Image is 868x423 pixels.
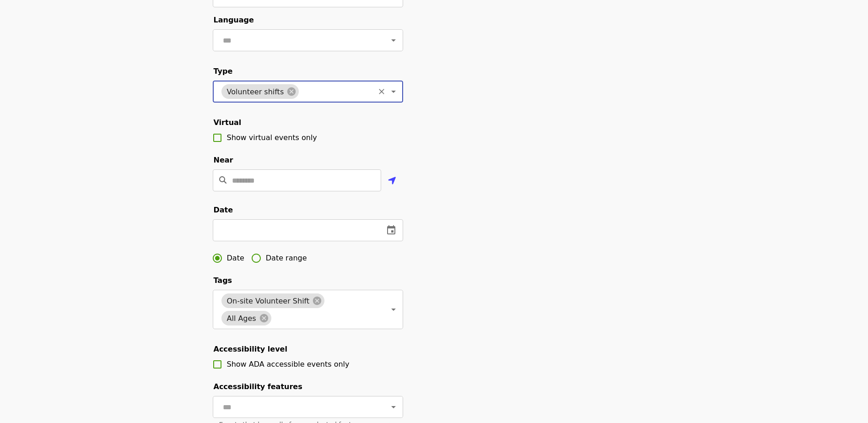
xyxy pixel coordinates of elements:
[227,253,244,264] span: Date
[221,84,299,99] div: Volunteer shifts
[387,85,400,98] button: Open
[214,345,287,353] span: Accessibility level
[227,133,317,142] span: Show virtual events only
[214,206,233,214] span: Date
[232,169,381,191] input: Location
[219,176,226,184] i: search icon
[221,87,290,96] span: Volunteer shifts
[388,175,396,186] i: location-arrow icon
[214,118,242,127] span: Virtual
[381,170,403,192] button: Use my location
[214,276,232,285] span: Tags
[387,401,400,413] button: Open
[221,293,325,308] div: On-site Volunteer Shift
[214,67,233,76] span: Type
[266,253,307,264] span: Date range
[387,303,400,316] button: Open
[227,360,350,369] span: Show ADA accessible events only
[214,16,254,24] span: Language
[375,85,388,98] button: Clear
[387,34,400,47] button: Open
[221,311,271,325] div: All Ages
[221,314,262,323] span: All Ages
[214,382,302,391] span: Accessibility features
[221,297,315,305] span: On-site Volunteer Shift
[380,219,402,241] button: change date
[214,156,233,164] span: Near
